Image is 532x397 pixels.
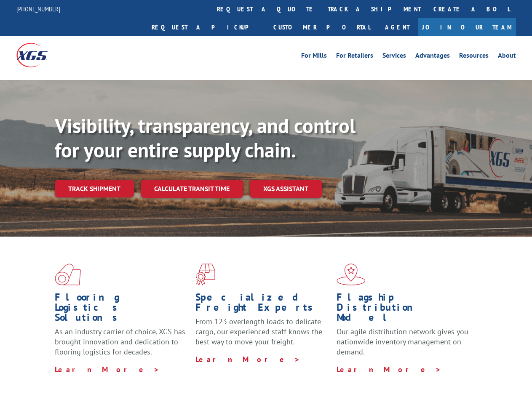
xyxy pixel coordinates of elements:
[195,317,330,354] p: From 123 overlength loads to delicate cargo, our experienced staff knows the best way to move you...
[55,327,185,357] span: As an industry carrier of choice, XGS has brought innovation and dedication to flooring logistics...
[382,52,406,61] a: Services
[141,180,243,198] a: Calculate transit time
[195,264,215,285] img: xgs-icon-focused-on-flooring-red
[55,365,160,374] a: Learn More >
[55,264,81,285] img: xgs-icon-total-supply-chain-intelligence-red
[415,52,450,61] a: Advantages
[337,292,471,327] h1: Flagship Distribution Model
[377,18,418,36] a: Agent
[195,354,300,364] a: Learn More >
[301,52,327,61] a: For Mills
[250,180,322,198] a: XGS ASSISTANT
[498,52,516,61] a: About
[55,292,189,327] h1: Flooring Logistics Solutions
[145,18,267,36] a: Request a pickup
[267,18,377,36] a: Customer Portal
[459,52,489,61] a: Resources
[55,112,356,163] b: Visibility, transparency, and control for your entire supply chain.
[337,365,441,374] a: Learn More >
[336,52,373,61] a: For Retailers
[418,18,516,36] a: Join Our Team
[55,180,134,197] a: Track shipment
[337,327,468,357] span: Our agile distribution network gives you nationwide inventory management on demand.
[337,264,366,285] img: xgs-icon-flagship-distribution-model-red
[16,5,60,13] a: [PHONE_NUMBER]
[195,292,330,317] h1: Specialized Freight Experts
